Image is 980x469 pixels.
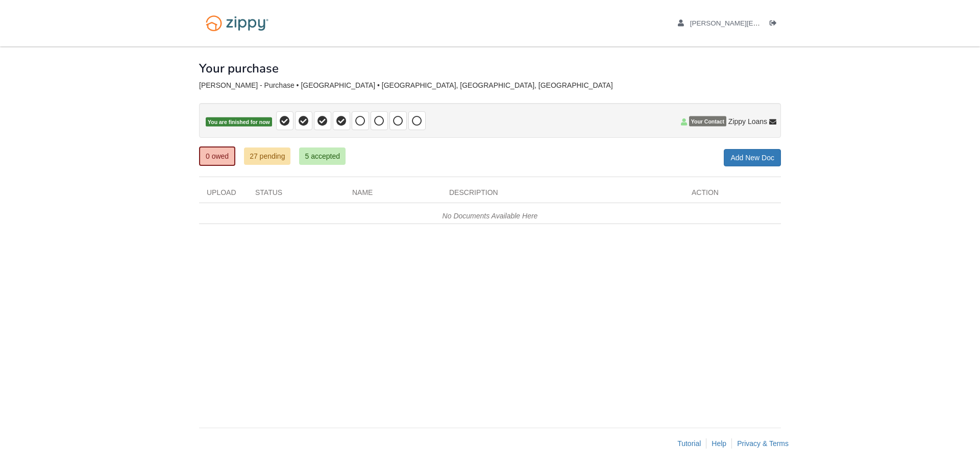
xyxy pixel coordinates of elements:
[199,81,781,90] div: [PERSON_NAME] - Purchase • [GEOGRAPHIC_DATA] • [GEOGRAPHIC_DATA], [GEOGRAPHIC_DATA], [GEOGRAPHIC_...
[443,212,538,220] em: No Documents Available Here
[770,19,781,30] a: Log out
[199,146,235,166] a: 0 owed
[677,439,701,448] a: Tutorial
[199,187,248,203] div: Upload
[690,19,920,27] span: hillary.heather@gmail.com
[244,147,290,165] a: 27 pending
[728,116,767,127] span: Zippy Loans
[248,187,345,203] div: Status
[712,439,726,448] a: Help
[724,149,781,166] a: Add New Doc
[442,187,684,203] div: Description
[684,187,781,203] div: Action
[737,439,789,448] a: Privacy & Terms
[206,117,272,127] span: You are finished for now
[689,116,726,127] span: Your Contact
[199,10,275,36] img: Logo
[299,147,346,165] a: 5 accepted
[199,62,279,75] h1: Your purchase
[345,187,442,203] div: Name
[678,19,920,30] a: edit profile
